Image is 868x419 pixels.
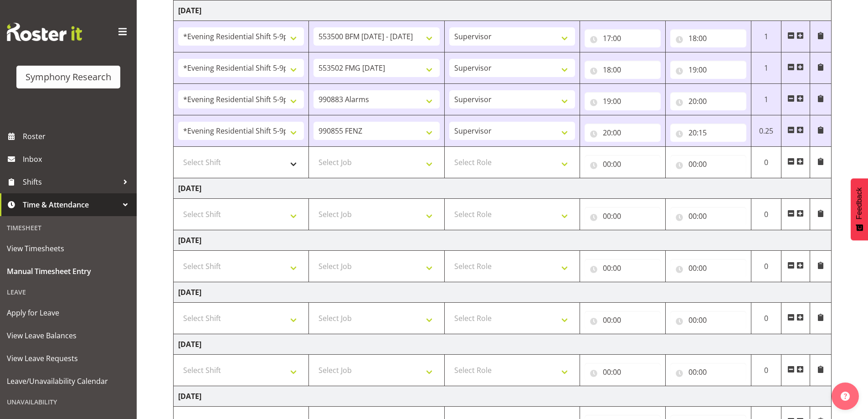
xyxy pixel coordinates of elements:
td: 1 [751,84,781,115]
td: 0 [751,199,781,230]
div: Unavailability [2,393,134,411]
span: Leave/Unavailability Calendar [7,374,130,388]
td: 0 [751,147,781,178]
input: Click to select... [670,61,746,79]
span: Roster [23,129,132,143]
a: Manual Timesheet Entry [2,260,134,283]
td: 0 [751,303,781,334]
input: Click to select... [585,207,661,225]
input: Click to select... [585,311,661,329]
td: 1 [751,21,781,52]
div: Leave [2,283,134,301]
span: Shifts [23,175,118,189]
span: View Leave Balances [7,329,130,342]
a: Apply for Leave [2,301,134,324]
input: Click to select... [670,29,746,47]
td: [DATE] [174,282,832,303]
a: Leave/Unavailability Calendar [2,370,134,393]
input: Click to select... [670,259,746,277]
a: View Leave Balances [2,324,134,347]
td: [DATE] [174,334,832,355]
span: View Leave Requests [7,352,130,365]
img: help-xxl-2.png [841,392,850,401]
span: Time & Attendance [23,198,118,212]
td: [DATE] [174,386,832,407]
input: Click to select... [585,92,661,110]
img: Rosterit website logo [7,23,82,41]
a: View Timesheets [2,237,134,260]
td: 0 [751,355,781,386]
td: [DATE] [174,230,832,251]
span: View Timesheets [7,242,130,255]
input: Click to select... [585,259,661,277]
input: Click to select... [670,311,746,329]
td: 0.25 [751,115,781,147]
input: Click to select... [585,363,661,381]
input: Click to select... [585,124,661,142]
span: Inbox [23,152,132,166]
td: 1 [751,52,781,84]
span: Apply for Leave [7,306,130,320]
span: Manual Timesheet Entry [7,264,130,278]
div: Timesheet [2,218,134,237]
input: Click to select... [670,363,746,381]
button: Feedback - Show survey [851,178,868,240]
input: Click to select... [585,155,661,173]
input: Click to select... [585,61,661,79]
a: View Leave Requests [2,347,134,370]
td: 0 [751,251,781,282]
input: Click to select... [670,92,746,110]
td: [DATE] [174,178,832,199]
td: [DATE] [174,0,832,21]
input: Click to select... [670,124,746,142]
div: Symphony Research [26,70,111,84]
input: Click to select... [585,29,661,47]
input: Click to select... [670,155,746,173]
input: Click to select... [670,207,746,225]
span: Feedback [855,187,863,219]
